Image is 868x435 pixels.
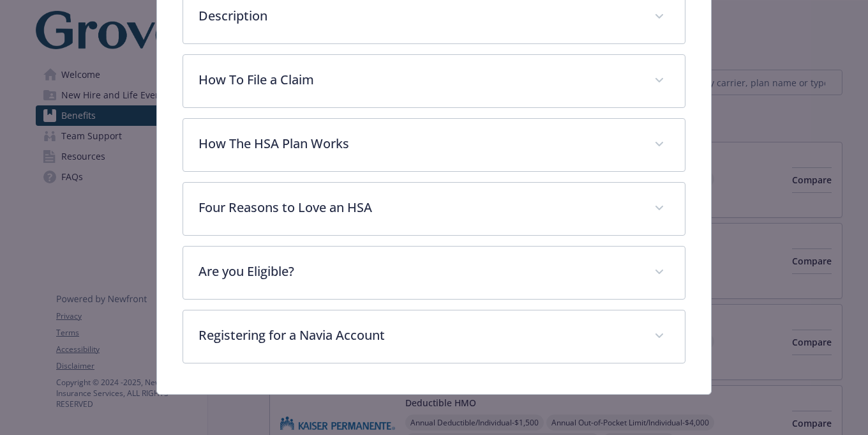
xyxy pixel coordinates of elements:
[183,183,685,235] div: Four Reasons to Love an HSA
[198,6,639,26] p: Description
[183,310,685,363] div: Registering for a Navia Account
[198,198,639,217] p: Four Reasons to Love an HSA
[198,262,639,281] p: Are you Eligible?
[198,326,639,345] p: Registering for a Navia Account
[198,70,639,89] p: How To File a Claim
[183,55,685,107] div: How To File a Claim
[183,247,685,299] div: Are you Eligible?
[198,134,639,153] p: How The HSA Plan Works
[183,119,685,171] div: How The HSA Plan Works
